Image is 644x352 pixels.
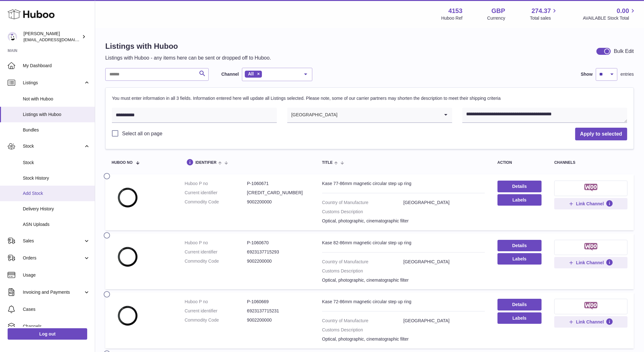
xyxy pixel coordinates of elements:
[23,96,90,102] span: Not with Huboo
[23,63,90,69] span: My Dashboard
[23,323,90,330] span: Channels
[23,80,83,86] span: Listings
[287,108,452,123] div: Search for option
[23,272,90,278] span: Usage
[247,249,309,255] dd: 6923137715293
[322,299,485,305] div: Kase 72-86mm magnetic circular step up ring
[322,318,404,324] dt: Country of Manufacture
[581,71,593,77] label: Show
[322,268,404,274] dt: Customs Description
[23,289,83,295] span: Invoicing and Payments
[322,200,404,206] dt: Country of Manufacture
[23,306,90,312] span: Cases
[23,255,83,261] span: Orders
[185,299,247,305] dt: Huboo P no
[185,258,247,264] dt: Commodity Code
[554,161,628,165] div: channels
[105,54,271,61] p: Listings with Huboo - any items here can be sent or dropped off to Huboo.
[584,184,597,191] img: woocommerce-small.png
[247,299,309,305] dd: P-1060669
[23,112,90,118] span: Listings with Huboo
[112,161,133,165] span: Huboo no
[498,253,542,265] button: Labels
[247,308,309,314] dd: 6923137715231
[247,199,309,205] dd: 9002200000
[575,128,627,141] button: Apply to selected
[322,259,404,265] dt: Country of Manufacture
[322,209,404,215] dt: Customs Description
[248,71,254,76] span: All
[498,161,542,165] div: action
[403,200,485,206] dd: [GEOGRAPHIC_DATA]
[487,15,505,21] div: Currency
[576,201,604,207] span: Link Channel
[185,249,247,255] dt: Current identifier
[23,143,83,149] span: Stock
[498,194,542,206] button: Labels
[491,7,505,15] strong: GBP
[112,299,143,330] img: Kase 72-86mm magnetic circular step up ring
[8,328,87,340] a: Log out
[105,41,271,51] h1: Listings with Huboo
[23,206,90,212] span: Delivery History
[247,240,309,246] dd: P-1060670
[621,71,634,77] span: entries
[614,48,634,55] div: Bulk Edit
[23,160,90,166] span: Stock
[23,238,83,244] span: Sales
[112,95,501,101] p: You must enter information in all 3 fields. Information entered here will update all Listings sel...
[247,181,309,187] dd: P-1060671
[531,7,551,15] span: 274.37
[23,221,90,227] span: ASN Uploads
[583,15,636,21] span: AVAILABLE Stock Total
[576,319,604,325] span: Link Channel
[322,277,409,283] div: Optical, photographic, cinematographic filter
[584,243,597,251] img: woocommerce-small.png
[403,318,485,324] dd: [GEOGRAPHIC_DATA]
[23,175,90,181] span: Stock History
[322,336,409,342] div: Optical, photographic, cinematographic filter
[554,257,628,268] button: Link Channel
[322,181,485,187] div: Kase 77-86mm magnetic circular step up ring
[195,161,217,165] span: identifier
[185,181,247,187] dt: Huboo P no
[8,32,17,42] img: sales@kasefilters.com
[247,317,309,323] dd: 9002200000
[287,108,338,122] span: [GEOGRAPHIC_DATA]
[576,260,604,266] span: Link Channel
[23,127,90,133] span: Bundles
[185,308,247,314] dt: Current identifier
[498,240,542,251] a: Details
[112,181,143,212] img: Kase 77-86mm magnetic circular step up ring
[112,130,162,137] label: Select all on page
[448,7,463,15] strong: 4153
[498,299,542,310] a: Details
[403,259,485,265] dd: [GEOGRAPHIC_DATA]
[338,108,439,122] input: Search for option
[112,240,143,272] img: Kase 82-86mm magnetic circular step up ring
[530,15,558,21] span: Total sales
[584,302,597,310] img: woocommerce-small.png
[185,317,247,323] dt: Commodity Code
[185,199,247,205] dt: Commodity Code
[498,181,542,192] a: Details
[23,31,81,43] div: [PERSON_NAME]
[583,7,636,21] a: 0.00 AVAILABLE Stock Total
[247,190,309,196] dd: [CREDIT_CARD_NUMBER]
[441,15,463,21] div: Huboo Ref
[322,218,409,224] div: Optical, photographic, cinematographic filter
[185,240,247,246] dt: Huboo P no
[322,327,404,333] dt: Customs Description
[23,190,90,196] span: Add Stock
[498,312,542,324] button: Labels
[530,7,558,21] a: 274.37 Total sales
[617,7,629,15] span: 0.00
[23,37,93,42] span: [EMAIL_ADDRESS][DOMAIN_NAME]
[322,240,485,246] div: Kase 82-86mm magnetic circular step up ring
[322,161,333,165] span: title
[554,198,628,209] button: Link Channel
[221,71,239,77] label: Channel
[247,258,309,264] dd: 9002200000
[554,316,628,328] button: Link Channel
[185,190,247,196] dt: Current identifier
